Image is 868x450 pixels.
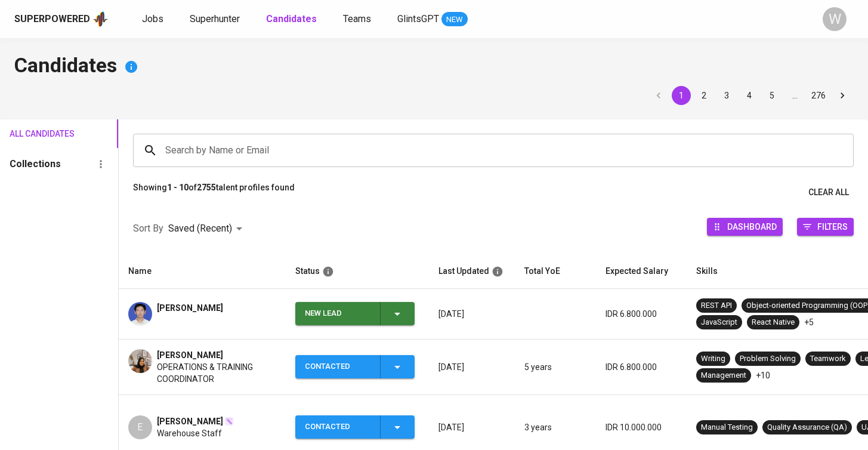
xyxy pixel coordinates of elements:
[157,349,223,361] span: [PERSON_NAME]
[157,415,223,427] span: [PERSON_NAME]
[343,13,371,24] span: Teams
[694,86,713,105] button: Go to page 2
[190,12,242,27] a: Superhunter
[10,156,61,172] h6: Collections
[168,221,232,236] p: Saved (Recent)
[286,254,429,289] th: Status
[295,302,415,325] button: New Lead
[266,12,319,27] a: Candidates
[295,355,415,378] button: Contacted
[128,349,152,373] img: b1e9d08241b1594d80d9183b675a3288.png
[429,254,515,289] th: Last Updated
[157,302,223,314] span: [PERSON_NAME]
[438,421,505,433] p: [DATE]
[767,422,847,433] div: Quality Assurance (QA)
[833,86,852,105] button: Go to next page
[647,86,854,105] nav: pagination navigation
[119,254,286,289] th: Name
[167,183,189,192] b: 1 - 10
[397,13,439,24] span: GlintsGPT
[14,10,109,28] a: Superpoweredapp logo
[727,218,777,235] span: Dashboard
[808,86,829,105] button: Go to page 276
[672,86,691,105] button: page 1
[142,12,166,27] a: Jobs
[701,300,732,312] div: REST API
[524,361,586,373] p: 5 years
[762,86,781,105] button: Go to page 5
[14,13,90,26] div: Superpowered
[92,10,109,28] img: app logo
[133,221,163,236] p: Sort By
[707,218,783,236] button: Dashboard
[157,361,276,385] span: OPERATIONS & TRAINING COORDINATOR
[295,415,415,439] button: Contacted
[606,421,677,433] p: IDR 10.000.000
[606,361,677,373] p: IDR 6.800.000
[810,353,846,365] div: Teamwork
[701,422,753,433] div: Manual Testing
[128,302,152,326] img: e73a3394-c80d-4df5-b8d3-45722d646088.jpg
[10,127,56,141] span: All Candidates
[197,183,216,192] b: 2755
[515,254,596,289] th: Total YoE
[817,218,848,235] span: Filters
[717,86,736,105] button: Go to page 3
[133,181,295,204] p: Showing of talent profiles found
[804,181,854,204] button: Clear All
[14,53,854,81] h4: Candidates
[157,427,222,439] span: Warehouse Staff
[168,218,246,240] div: Saved (Recent)
[305,415,370,439] div: Contacted
[305,355,370,378] div: Contacted
[740,86,759,105] button: Go to page 4
[142,13,163,24] span: Jobs
[397,12,468,27] a: GlintsGPT NEW
[128,415,152,439] div: E
[190,13,240,24] span: Superhunter
[808,185,849,200] span: Clear All
[224,417,234,426] img: magic_wand.svg
[785,90,804,101] div: …
[524,421,586,433] p: 3 years
[606,308,677,320] p: IDR 6.800.000
[441,14,468,26] span: NEW
[266,13,317,24] b: Candidates
[804,316,814,328] p: +5
[823,7,847,31] div: W
[701,317,737,328] div: JavaScript
[701,370,746,381] div: Management
[438,308,505,320] p: [DATE]
[756,369,770,381] p: +10
[797,218,854,236] button: Filters
[596,254,687,289] th: Expected Salary
[438,361,505,373] p: [DATE]
[343,12,373,27] a: Teams
[701,353,725,365] div: Writing
[305,302,370,325] div: New Lead
[752,317,795,328] div: React Native
[740,353,796,365] div: Problem Solving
